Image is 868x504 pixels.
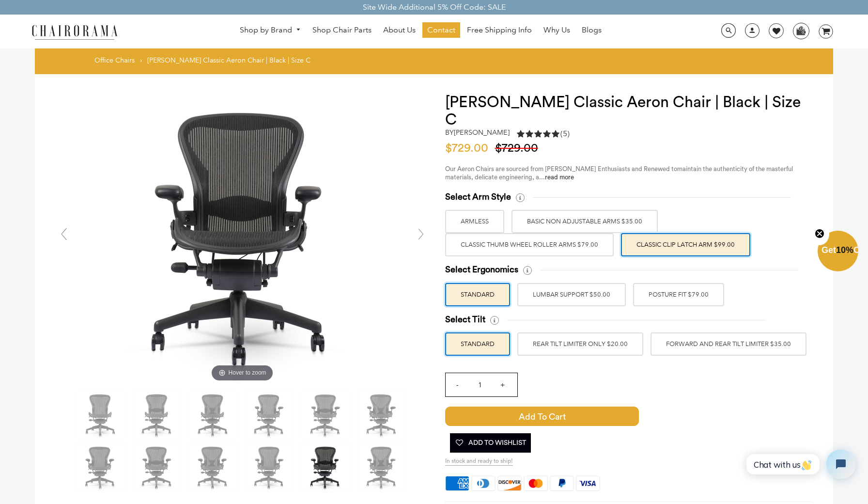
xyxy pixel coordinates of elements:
span: $729.00 [495,142,543,154]
img: Herman Miller Classic Aeron Chair | Black | Size C - chairorama [77,443,125,492]
nav: breadcrumbs [94,56,314,69]
span: Why Us [543,25,570,35]
img: DSC_4246_96a1d336-41ac-4c84-8087-2c548a10ee74_grande.jpg [97,94,387,384]
span: Free Shipping Info [467,25,532,35]
span: In stock and ready to ship! [445,457,513,466]
h1: [PERSON_NAME] Classic Aeron Chair | Black | Size C [445,94,814,128]
span: › [140,56,142,64]
span: Add To Wishlist [455,433,526,453]
label: POSTURE FIT $79.00 [633,283,724,306]
img: Herman Miller Classic Aeron Chair | Black | Size C - chairorama [301,391,350,440]
button: Close teaser [810,223,829,245]
span: Select Ergonomics [445,264,518,275]
label: FORWARD AND REAR TILT LIMITER $35.00 [651,332,806,356]
label: STANDARD [445,283,510,306]
a: Shop Chair Parts [308,22,376,38]
div: 5.0 rating (5 votes) [517,128,570,139]
label: STANDARD [445,332,510,356]
span: Get Off [821,245,866,255]
span: 10% [836,245,853,255]
a: About Us [378,22,420,38]
span: $729.00 [445,142,493,154]
input: + [491,373,514,396]
label: LUMBAR SUPPORT $50.00 [517,283,626,306]
img: Herman Miller Classic Aeron Chair | Black | Size C - chairorama [245,443,294,492]
nav: DesktopNavigation [164,22,677,40]
a: Shop by Brand [235,23,306,38]
a: Contact [422,22,460,38]
img: Herman Miller Classic Aeron Chair | Black | Size C - chairorama [357,443,406,492]
img: Herman Miller Classic Aeron Chair | Black | Size C - chairorama [189,443,237,492]
span: Select Tilt [445,314,485,325]
span: Select Arm Style [445,191,511,203]
button: Add to Cart [445,407,703,426]
a: Blogs [577,22,606,38]
label: Classic Clip Latch Arm $99.00 [621,233,750,256]
img: Herman Miller Classic Aeron Chair | Black | Size C - chairorama [245,391,294,440]
a: 5.0 rating (5 votes) [517,128,570,142]
img: Herman Miller Classic Aeron Chair | Black | Size C - chairorama [189,391,237,440]
label: ARMLESS [445,210,504,233]
img: WhatsApp_Image_2024-07-12_at_16.23.01.webp [793,23,808,38]
span: Shop Chair Parts [312,25,372,35]
a: Why Us [539,22,575,38]
a: Hover to zoom [97,234,387,243]
span: About Us [383,25,416,35]
a: [PERSON_NAME] [454,128,510,137]
img: Herman Miller Classic Aeron Chair | Black | Size C - chairorama [133,391,181,440]
img: Herman Miller Classic Aeron Chair | Black | Size C - chairorama [133,443,181,492]
label: Classic Thumb Wheel Roller Arms $79.00 [445,233,614,256]
h2: by [445,128,510,137]
img: Herman Miller Classic Aeron Chair | Black | Size C - chairorama [357,391,406,440]
span: Blogs [582,25,602,35]
a: read more [545,174,574,180]
span: Add to Cart [445,407,639,426]
span: Our Aeron Chairs are sourced from [PERSON_NAME] Enthusiasts and Renewed to [445,166,677,172]
button: Add To Wishlist [450,433,531,453]
span: (5) [560,129,570,139]
img: Herman Miller Classic Aeron Chair | Black | Size C - chairorama [301,443,350,492]
iframe: Tidio Chat [736,441,864,487]
span: Contact [427,25,455,35]
a: Free Shipping Info [462,22,537,38]
img: Herman Miller Classic Aeron Chair | Black | Size C - chairorama [77,391,125,440]
a: Office Chairs [94,56,135,64]
div: Get10%OffClose teaser [818,232,858,272]
label: REAR TILT LIMITER ONLY $20.00 [517,332,643,356]
span: [PERSON_NAME] Classic Aeron Chair | Black | Size C [147,56,310,64]
label: BASIC NON ADJUSTABLE ARMS $35.00 [511,210,658,233]
img: chairorama [26,23,123,40]
input: - [446,373,469,396]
